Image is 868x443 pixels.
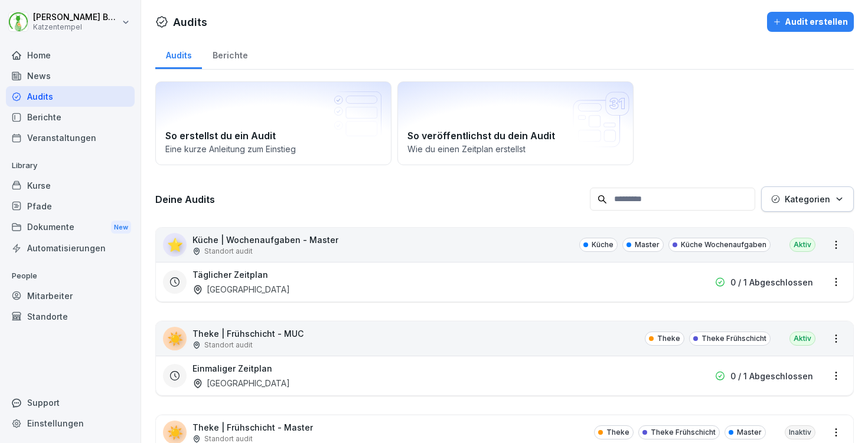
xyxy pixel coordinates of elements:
[165,129,381,143] h2: So erstellst du ein Audit
[767,12,854,32] button: Audit erstellen
[6,175,135,196] a: Kurse
[6,156,135,175] p: Library
[165,143,381,155] p: Eine kurze Anleitung zum Einstieg
[6,267,135,286] p: People
[6,107,135,127] a: Berichte
[785,425,815,439] div: Inaktiv
[192,362,272,375] h3: Einmaliger Zeitplan
[6,306,135,327] a: Standorte
[785,193,830,205] p: Kategorien
[163,327,187,350] div: ☀️
[737,427,762,438] p: Master
[173,14,207,30] h1: Audits
[407,143,624,155] p: Wie du einen Zeitplan erstellst
[111,221,131,234] div: New
[789,332,815,346] div: Aktiv
[33,23,119,31] p: Katzentempel
[6,238,135,258] a: Automatisierungen
[635,239,660,250] p: Master
[192,327,304,340] p: Theke | Frühschicht - MUC
[6,216,135,238] a: DokumenteNew
[155,39,202,69] a: Audits
[192,283,290,296] div: [GEOGRAPHIC_DATA]
[6,127,135,148] a: Veranstaltungen
[202,39,258,69] a: Berichte
[730,276,813,288] p: 0 / 1 Abgeschlossen
[730,370,813,382] p: 0 / 1 Abgeschlossen
[789,238,815,252] div: Aktiv
[33,12,119,22] p: [PERSON_NAME] Benedix
[192,234,338,246] p: Küche | Wochenaufgaben - Master
[192,421,313,434] p: Theke | Frühschicht - Master
[592,239,614,250] p: Küche
[6,45,135,65] a: Home
[6,65,135,86] a: News
[204,246,253,257] p: Standort audit
[606,427,629,438] p: Theke
[192,268,268,281] h3: Täglicher Zeitplan
[681,239,766,250] p: Küche Wochenaufgaben
[407,129,624,143] h2: So veröffentlichst du dein Audit
[657,333,680,344] p: Theke
[6,413,135,434] a: Einstellungen
[155,81,391,165] a: So erstellst du ein AuditEine kurze Anleitung zum Einstieg
[773,15,848,28] div: Audit erstellen
[651,427,716,438] p: Theke Frühschicht
[6,392,135,413] div: Support
[6,196,135,216] a: Pfade
[6,286,135,306] a: Mitarbeiter
[163,233,187,257] div: ⭐
[761,186,854,212] button: Kategorien
[6,216,135,238] div: Dokumente
[155,193,584,206] h3: Deine Audits
[397,81,634,165] a: So veröffentlichst du dein AuditWie du einen Zeitplan erstellst
[701,333,766,344] p: Theke Frühschicht
[204,340,253,350] p: Standort audit
[6,86,135,107] a: Audits
[192,377,290,389] div: [GEOGRAPHIC_DATA]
